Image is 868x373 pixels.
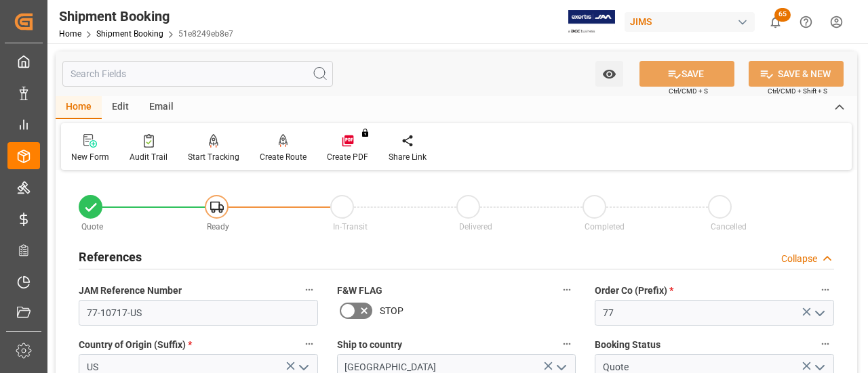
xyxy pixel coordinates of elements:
[139,96,184,119] div: Email
[558,335,576,353] button: Ship to country
[207,222,229,232] span: Ready
[711,222,747,232] span: Cancelled
[380,304,403,318] span: STOP
[260,151,307,163] div: Create Route
[585,222,625,232] span: Completed
[760,7,791,37] button: show 65 new notifications
[188,151,239,163] div: Start Tracking
[625,9,760,35] button: JIMS
[333,222,368,232] span: In-Transit
[81,222,103,232] span: Quote
[79,248,142,266] h2: References
[625,12,755,32] div: JIMS
[749,61,844,87] button: SAVE & NEW
[102,96,139,119] div: Edit
[639,61,734,87] button: SAVE
[79,338,192,352] span: Country of Origin (Suffix)
[791,7,821,37] button: Help Center
[768,86,827,96] span: Ctrl/CMD + Shift + S
[71,151,109,163] div: New Form
[79,284,182,298] span: JAM Reference Number
[558,281,576,299] button: F&W FLAG
[389,151,427,163] div: Share Link
[595,284,673,298] span: Order Co (Prefix)
[337,284,382,298] span: F&W FLAG
[808,303,829,324] button: open menu
[669,86,708,96] span: Ctrl/CMD + S
[62,61,333,87] input: Search Fields
[96,29,163,39] a: Shipment Booking
[130,151,167,163] div: Audit Trail
[816,335,834,353] button: Booking Status
[595,61,623,87] button: open menu
[300,335,318,353] button: Country of Origin (Suffix) *
[300,281,318,299] button: JAM Reference Number
[59,6,233,26] div: Shipment Booking
[59,29,81,39] a: Home
[56,96,102,119] div: Home
[337,338,402,352] span: Ship to country
[568,10,615,34] img: Exertis%20JAM%20-%20Email%20Logo.jpg_1722504956.jpg
[595,338,660,352] span: Booking Status
[774,8,791,22] span: 65
[781,252,817,266] div: Collapse
[816,281,834,299] button: Order Co (Prefix) *
[459,222,492,232] span: Delivered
